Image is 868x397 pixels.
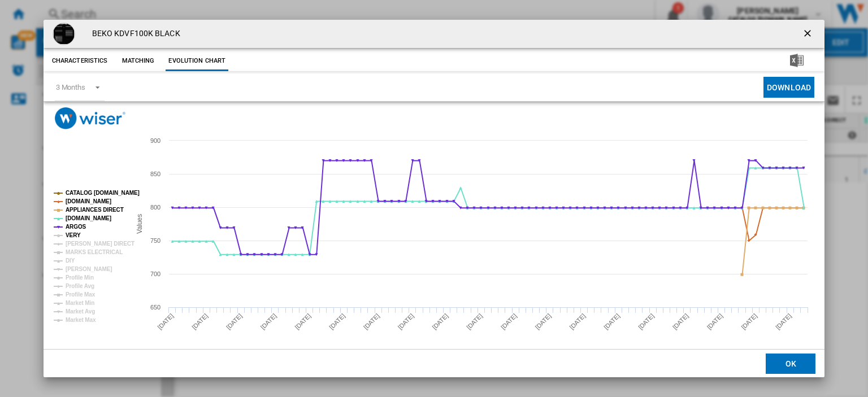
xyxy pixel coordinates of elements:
tspan: [DATE] [568,312,587,331]
tspan: Market Max [66,317,96,323]
tspan: Profile Max [66,291,96,298]
tspan: MARKS ELECTRICAL [66,249,123,255]
button: Evolution chart [166,51,228,71]
ng-md-icon: getI18NText('BUTTONS.CLOSE_DIALOG') [802,28,815,41]
tspan: [DATE] [293,312,312,331]
tspan: 650 [150,304,160,311]
tspan: ARGOS [66,224,86,230]
tspan: [DATE] [500,312,518,331]
tspan: [DOMAIN_NAME] [66,215,111,221]
button: OK [766,353,815,373]
button: Download [763,77,814,98]
tspan: [PERSON_NAME] DIRECT [66,241,134,247]
tspan: [DATE] [705,312,724,331]
button: getI18NText('BUTTONS.CLOSE_DIALOG') [797,23,820,45]
tspan: Profile Avg [66,283,94,289]
tspan: 900 [150,137,160,144]
tspan: 750 [150,237,160,244]
img: excel-24x24.png [790,54,804,67]
tspan: [DATE] [671,312,690,331]
img: logo_wiser_300x94.png [55,107,125,129]
h4: BEKO KDVF100K BLACK [86,28,180,40]
button: Characteristics [49,51,111,71]
tspan: Market Min [66,300,94,306]
tspan: VERY [66,232,81,238]
tspan: [DATE] [534,312,553,331]
tspan: [DATE] [602,312,621,331]
button: Download in Excel [772,51,822,71]
tspan: [DATE] [190,312,209,331]
img: 8653215_R_Z001A [53,23,75,45]
tspan: [DATE] [259,312,278,331]
tspan: [DATE] [156,312,175,331]
tspan: [DATE] [637,312,656,331]
tspan: [DATE] [740,312,758,331]
tspan: [DATE] [397,312,415,331]
tspan: Market Avg [66,308,95,315]
tspan: Values [135,214,143,234]
tspan: DIY [66,258,75,264]
md-dialog: Product popup [44,20,824,377]
tspan: APPLIANCES DIRECT [66,207,124,213]
tspan: [DATE] [328,312,346,331]
tspan: [DOMAIN_NAME] [66,198,111,204]
tspan: [DATE] [362,312,381,331]
div: 3 Months [56,83,85,91]
tspan: [DATE] [431,312,449,331]
tspan: 800 [150,204,160,211]
button: Matching [113,51,163,71]
tspan: [DATE] [225,312,244,331]
tspan: [DATE] [465,312,484,331]
tspan: 700 [150,271,160,277]
tspan: Profile Min [66,274,94,281]
tspan: 850 [150,171,160,177]
tspan: [PERSON_NAME] [66,266,112,272]
tspan: CATALOG [DOMAIN_NAME] [66,190,140,196]
tspan: [DATE] [774,312,793,331]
